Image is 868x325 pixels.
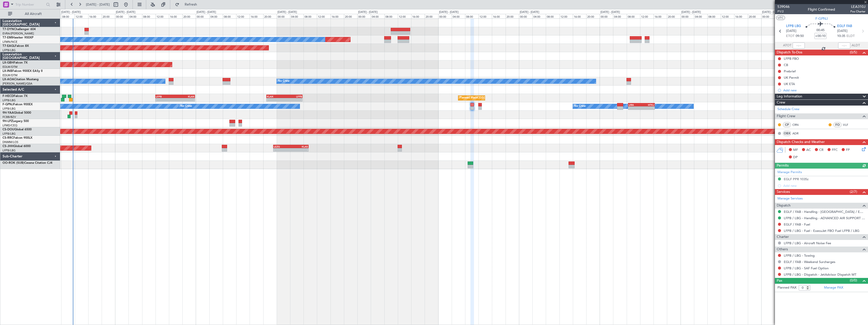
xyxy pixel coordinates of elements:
[3,28,14,31] span: T7-DYN
[815,16,828,21] span: F-GPNJ
[278,77,290,85] div: No Crew
[784,241,831,245] a: LFPB / LBG - Aircraft Noise Fee
[465,14,479,18] div: 08:00
[784,69,796,73] div: Prebrief
[173,1,203,9] button: Refresh
[425,14,438,18] div: 20:00
[277,10,297,14] div: [DATE] - [DATE]
[843,123,854,127] a: VLF
[816,28,824,33] span: 00:45
[681,14,694,18] div: 00:00
[285,95,302,98] div: LFPB
[3,128,32,131] a: CS-DOUGlobal 6500
[267,95,285,98] div: KLAX
[600,10,620,14] div: [DATE] - [DATE]
[806,148,811,153] span: AC
[3,45,15,48] span: T7-EAGL
[777,189,790,195] span: Services
[613,14,626,18] div: 04:00
[837,29,848,34] span: [DATE]
[128,14,142,18] div: 04:00
[786,29,796,34] span: [DATE]
[850,278,857,283] span: (0/0)
[142,14,156,18] div: 08:00
[3,124,17,127] a: LFMD/CEQ
[169,14,182,18] div: 16:00
[837,24,852,29] span: EGLF FAB
[3,95,28,98] a: F-HECDFalcon 7X
[3,115,16,119] a: FCBB/BZV
[777,139,825,145] span: Dispatch Checks and Weather
[784,210,865,214] a: EGLF / FAB - Handling - [GEOGRAPHIC_DATA] / EGLF / FAB
[3,111,14,114] span: 9H-YAA
[628,103,641,106] div: LIRA
[628,107,641,110] div: -
[784,222,810,227] a: EGLF / FAB - Fuel
[209,14,223,18] div: 04:00
[586,14,600,18] div: 20:00
[384,14,398,18] div: 08:00
[3,145,13,148] span: CS-JHH
[3,45,29,48] a: T7-EAGLFalcon 8X
[3,145,31,148] a: CS-JHHGlobal 6000
[61,10,81,14] div: [DATE] - [DATE]
[156,98,175,101] div: -
[156,95,175,98] div: LFPB
[784,266,829,270] a: LFPB / LBG - SAF Fuel Option
[3,32,34,35] a: EVRA/[PERSON_NAME]
[784,56,799,61] div: LFPB FBO
[3,120,29,123] a: 9H-LPZLegacy 500
[784,75,799,80] div: UK Permit
[3,149,16,152] a: LFPB/LBG
[667,14,680,18] div: 20:00
[546,14,559,18] div: 08:00
[3,70,12,73] span: LX-INB
[777,203,791,209] span: Dispatch
[784,260,835,264] a: EGLF / FAB - Weekend Surcharges
[777,113,795,119] span: Flight Crew
[197,10,216,14] div: [DATE] - [DATE]
[6,10,55,18] button: All Aircraft
[777,285,796,290] label: Planned PAX
[850,50,857,55] span: (0/5)
[707,14,721,18] div: 08:00
[532,14,546,18] div: 04:00
[115,14,128,18] div: 00:00
[15,1,45,8] input: Trip Number
[61,14,75,18] div: 08:00
[291,148,308,151] div: -
[116,10,135,14] div: [DATE] - [DATE]
[832,148,838,153] span: FFC
[777,94,802,99] span: Leg Information
[3,70,42,73] a: LX-INBFalcon 900EX EASy II
[357,14,371,18] div: 00:00
[274,145,291,148] div: LEZG
[681,10,701,14] div: [DATE] - [DATE]
[777,196,803,201] a: Manage Services
[762,10,782,14] div: [DATE] - [DATE]
[777,50,802,55] span: Dispatch To-Dos
[641,107,654,110] div: -
[3,48,16,52] a: LFPB/LBG
[290,14,303,18] div: 04:00
[236,14,250,18] div: 12:00
[850,189,857,194] span: (2/7)
[439,10,459,14] div: [DATE] - [DATE]
[291,145,308,148] div: KLAS
[3,140,18,144] a: DNMM/LOS
[784,216,865,220] a: LFPB / LBG - Handling - ADVANCED AIR SUPPORT LFPB
[3,136,32,139] a: CS-RRCFalcon 900LX
[3,73,17,77] a: EDLW/DTM
[13,12,53,16] span: All Aircraft
[175,95,194,98] div: KLAX
[784,253,815,258] a: LFPB / LBG - Towing
[792,131,804,136] a: ADR
[277,14,290,18] div: 00:00
[627,14,640,18] div: 08:00
[784,63,788,67] div: CB
[850,9,865,14] span: Pos Charter
[748,14,761,18] div: 20:00
[492,14,505,18] div: 16:00
[640,14,654,18] div: 12:00
[777,9,790,14] span: P1/2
